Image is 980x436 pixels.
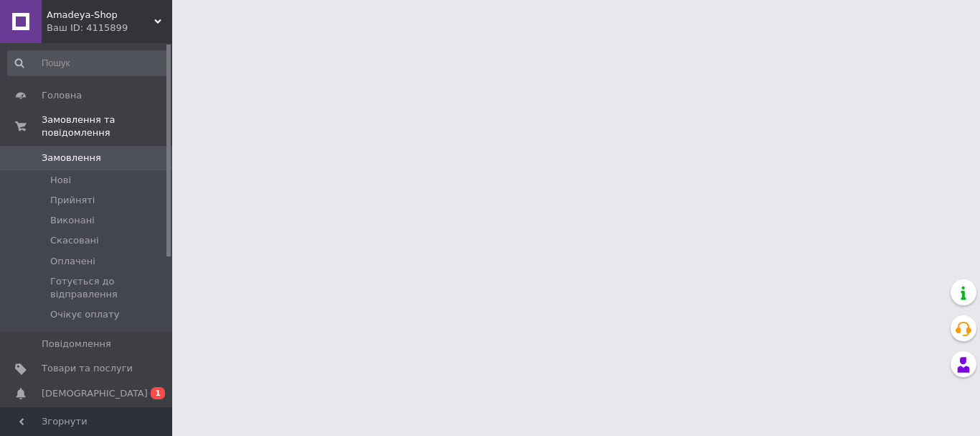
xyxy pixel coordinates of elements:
span: Оплачені [50,255,95,268]
span: Нові [50,174,71,187]
div: Ваш ID: 4115899 [47,22,172,34]
span: Готується до відправлення [50,275,168,301]
span: Повідомлення [42,338,111,351]
span: Amadeya-Shop [47,9,154,22]
span: 1 [151,387,165,399]
span: Очікує оплату [50,308,119,321]
span: [DEMOGRAPHIC_DATA] [42,387,148,400]
span: Виконані [50,214,95,227]
span: Замовлення та повідомлення [42,113,172,139]
span: Замовлення [42,152,101,164]
span: Товари та послуги [42,362,133,375]
span: Головна [42,89,82,102]
span: Скасовані [50,234,99,247]
span: Прийняті [50,194,95,207]
input: Пошук [7,50,169,76]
